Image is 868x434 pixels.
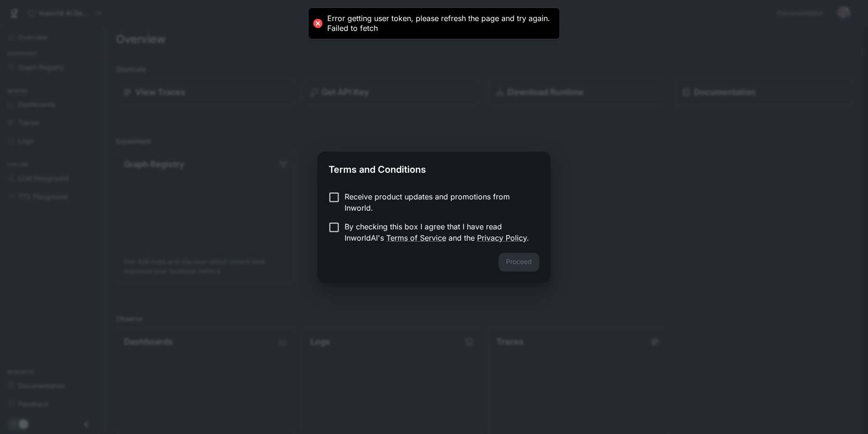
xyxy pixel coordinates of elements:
[345,191,532,213] p: Receive product updates and promotions from Inworld.
[327,14,550,33] div: Error getting user token, please refresh the page and try again. Failed to fetch
[345,221,532,243] p: By checking this box I agree that I have read InworldAI's and the .
[386,233,446,243] a: Terms of Service
[317,152,551,184] h2: Terms and Conditions
[477,233,527,243] a: Privacy Policy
